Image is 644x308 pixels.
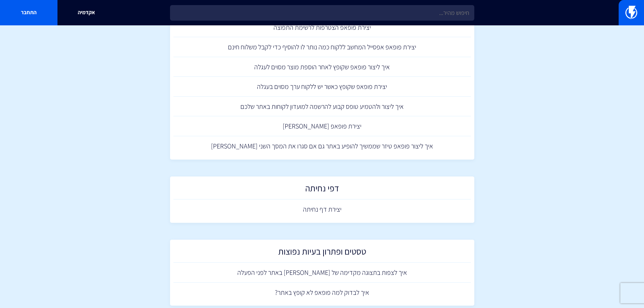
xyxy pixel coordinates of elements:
a: איך ליצור פופאפ שקופץ לאחר הוספת מוצר מסוים לעגלה [173,57,471,77]
a: יצירת פופאפ שקופץ כאשר יש ללקוח ערך מסוים בעגלה [173,77,471,97]
a: איך ליצור פופאפ טיזר שממשיך להופיע באתר גם אם סגרו את המסך השני [PERSON_NAME] [173,136,471,156]
input: חיפוש מהיר... [170,5,474,21]
h2: דפי נחיתה [177,183,468,196]
a: יצירת פופאפ הצטרפות לרשימת התפוצה [173,18,471,38]
a: יצירת דף נחיתה [173,199,471,219]
a: דפי נחיתה [173,180,471,200]
a: איך לבדוק למה פופאפ לא קופץ באתר? [173,283,471,303]
a: איך ליצור ולהטמיע טופס קבוע להרשמה למועדון לקוחות באתר שלכם [173,97,471,117]
a: יצירת פופאפ [PERSON_NAME] [173,116,471,136]
a: טסטים ופתרון בעיות נפוצות [173,243,471,263]
a: איך לצפות בתצוגה מקדימה של [PERSON_NAME] באתר לפני הפעלה [173,263,471,283]
h2: טסטים ופתרון בעיות נפוצות [177,246,468,260]
a: יצירת פופאפ אפסייל המחשב ללקוח כמה נותר לו להוסיף כדי לקבל משלוח חינם [173,37,471,57]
